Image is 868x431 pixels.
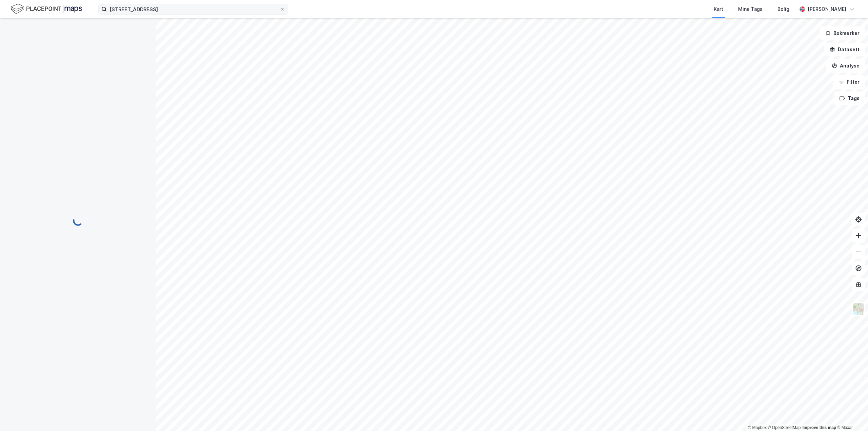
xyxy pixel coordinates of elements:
[748,425,767,430] a: Mapbox
[768,425,801,430] a: OpenStreetMap
[11,3,82,15] img: logo.f888ab2527a4732fd821a326f86c7f29.svg
[834,92,865,105] button: Tags
[808,5,846,13] div: [PERSON_NAME]
[852,302,865,315] img: Z
[107,4,280,14] input: Søk på adresse, matrikkel, gårdeiere, leietakere eller personer
[73,215,83,226] img: spinner.a6d8c91a73a9ac5275cf975e30b51cfb.svg
[834,398,868,431] iframe: Chat Widget
[777,5,789,13] div: Bolig
[833,75,865,89] button: Filter
[738,5,763,13] div: Mine Tags
[826,59,865,73] button: Analyse
[803,425,836,430] a: Improve this map
[834,398,868,431] div: Kontrollprogram for chat
[824,43,865,56] button: Datasett
[820,26,865,40] button: Bokmerker
[714,5,723,13] div: Kart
